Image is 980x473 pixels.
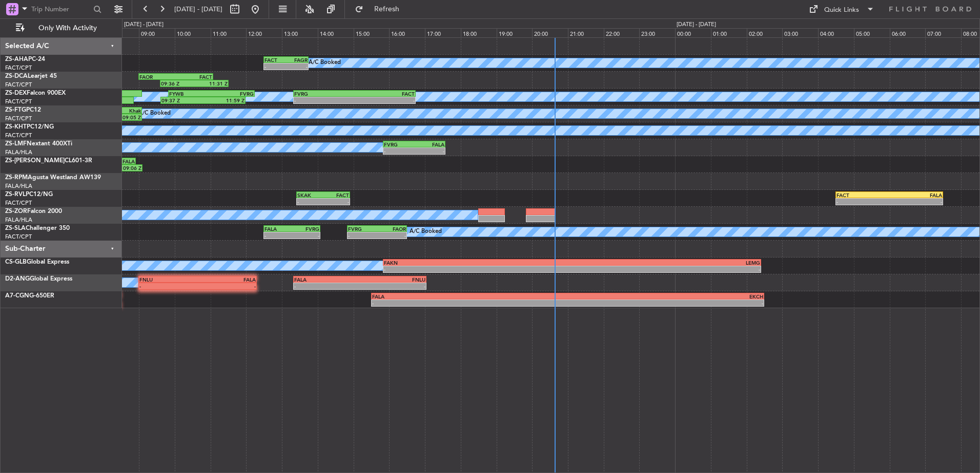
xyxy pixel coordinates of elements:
div: - [372,300,568,306]
a: FALA/HLA [5,148,32,156]
a: ZS-RVLPC12/NG [5,191,53,198]
span: Only With Activity [27,25,108,32]
div: - [889,199,942,205]
div: - [297,199,323,205]
div: 21:00 [568,28,604,37]
div: - [355,97,415,103]
div: FVRG [292,226,319,232]
a: FACT/CPT [5,199,32,207]
div: 11:59 Z [203,97,244,103]
div: FVRG [294,91,354,97]
div: - [348,232,377,239]
a: ZS-ZORFalcon 2000 [5,208,62,214]
div: - [264,63,286,70]
div: [DATE] - [DATE] [124,20,164,29]
div: FALA [264,226,292,232]
div: FNLU [360,276,425,283]
div: 09:37 Z [161,97,203,103]
button: Refresh [350,1,412,17]
a: FALA/HLA [5,216,32,224]
div: 13:00 [282,28,318,37]
div: - [377,232,405,239]
span: ZS-LMF [5,141,27,147]
div: 01:00 [711,28,747,37]
a: ZS-DCALearjet 45 [5,73,57,79]
a: FACT/CPT [5,64,32,72]
div: A/C Booked [138,106,171,121]
div: 07:00 [925,28,961,37]
div: FALA [372,293,568,299]
div: FNLU [139,276,197,283]
a: ZS-FTGPC12 [5,107,41,113]
span: Refresh [365,6,409,13]
div: 02:00 [747,28,783,37]
span: ZS-SLA [5,225,26,231]
span: [DATE] - [DATE] [174,5,222,14]
div: 00:00 [675,28,711,37]
div: 14:00 [318,28,354,37]
div: FVRG [212,91,254,97]
div: FYWB [169,91,212,97]
a: FACT/CPT [5,115,32,122]
div: FACT [836,192,889,198]
span: ZS-KHT [5,124,27,130]
div: 17:00 [425,28,461,37]
div: - [384,148,414,154]
div: 04:00 [818,28,854,37]
span: ZS-DCA [5,73,28,79]
button: Quick Links [804,1,880,17]
div: FACT [355,91,415,97]
div: EKCH [567,293,763,299]
a: CS-GLBGlobal Express [5,259,69,265]
span: ZS-ZOR [5,208,27,214]
div: - [286,63,308,70]
div: A/C Booked [309,55,341,71]
a: A7-CGNG-650ER [5,293,54,299]
a: ZS-AHAPC-24 [5,56,45,62]
span: A7-CGN [5,293,29,299]
div: SKAK [297,192,323,198]
span: ZS-[PERSON_NAME] [5,158,65,164]
a: FACT/CPT [5,98,32,105]
div: - [360,283,425,289]
div: FALA [294,276,360,283]
div: - [572,266,760,272]
span: ZS-RPM [5,175,28,181]
div: 03:00 [782,28,818,37]
div: FACT [264,57,286,63]
div: FALA [889,192,942,198]
div: 05:00 [854,28,890,37]
div: FAOR [139,74,176,80]
div: [DATE] - [DATE] [677,20,716,29]
div: - [567,300,763,306]
div: - [198,283,256,289]
a: ZS-DEXFalcon 900EX [5,90,66,96]
div: Khak [113,107,140,114]
a: FACT/CPT [5,132,32,139]
div: 18:00 [461,28,497,37]
a: ZS-KHTPC12/NG [5,124,54,130]
span: CS-GLB [5,259,27,265]
div: 23:00 [639,28,675,37]
div: Quick Links [824,5,859,15]
div: 15:00 [354,28,390,37]
div: 19:00 [497,28,533,37]
div: LEMG [572,260,760,266]
span: ZS-AHA [5,56,28,62]
div: FACT [176,74,212,80]
div: - [323,199,350,205]
div: 09:00 [139,28,175,37]
div: - [836,199,889,205]
div: 16:00 [389,28,425,37]
div: - [294,97,354,103]
div: A/C Booked [410,224,442,240]
div: 11:31 Z [194,80,228,87]
span: ZS-FTG [5,107,26,113]
a: ZS-RPMAgusta Westland AW139 [5,175,101,181]
div: FVRG [384,141,414,147]
div: FAKN [384,260,572,266]
div: - [292,232,319,239]
a: FACT/CPT [5,81,32,89]
div: 06:00 [890,28,926,37]
div: 20:00 [532,28,568,37]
